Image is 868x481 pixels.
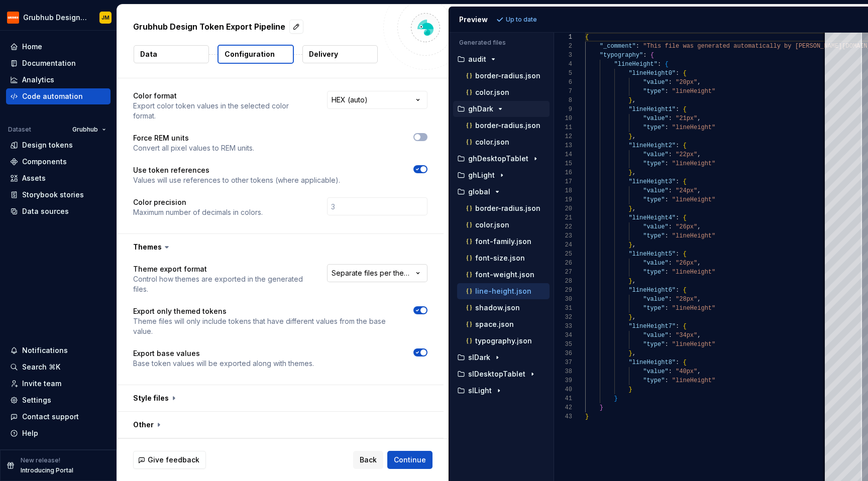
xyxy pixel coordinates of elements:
div: Grubhub Design System [23,13,87,23]
div: Search ⌘K [22,362,60,372]
a: Design tokens [6,137,111,153]
span: : [668,187,672,194]
button: Give feedback [133,451,206,469]
p: Use token references [133,165,340,175]
img: 4e8d6f31-f5cf-47b4-89aa-e4dec1dc0822.png [7,12,19,24]
div: 42 [554,403,572,412]
div: 35 [554,340,572,349]
span: { [683,251,686,258]
div: 4 [554,60,572,69]
span: : [665,341,668,348]
p: Base token values will be exported along with themes. [133,358,314,369]
span: , [697,296,701,303]
span: : [668,368,672,375]
span: "lineHeight2" [628,142,676,149]
span: : [665,377,668,384]
p: font-family.json [475,237,531,246]
span: "22px" [676,151,697,158]
div: 24 [554,240,572,250]
span: "lineHeight4" [628,214,676,221]
p: Introducing Portal [21,466,73,474]
span: "value" [643,332,668,339]
button: ghLight [453,170,550,181]
span: "21px" [676,115,697,122]
span: , [632,97,635,104]
p: Theme files will only include tokens that have different values from the base value. [133,316,395,336]
button: shadow.json [457,302,550,313]
span: { [665,61,668,68]
span: "lineHeight" [672,196,715,203]
button: Data [134,45,209,63]
span: : [676,142,679,149]
div: 40 [554,385,572,394]
div: 9 [554,105,572,114]
button: ghDark [453,103,550,114]
span: : [665,269,668,276]
span: , [697,223,701,230]
button: color.json [457,87,550,98]
div: 16 [554,168,572,177]
span: "lineHeight" [672,269,715,276]
span: "value" [643,115,668,122]
span: } [599,404,603,411]
span: : [676,70,679,77]
span: : [676,106,679,113]
button: slDesktopTablet [453,369,550,380]
div: 21 [554,213,572,222]
span: "lineHeight8" [628,359,676,366]
div: 32 [554,313,572,322]
div: 31 [554,304,572,313]
a: Analytics [6,72,111,88]
span: , [697,187,701,194]
input: 3 [327,197,427,215]
p: Convert all pixel values to REM units. [133,143,254,153]
p: typography.json [475,337,532,345]
span: : [668,223,672,230]
span: : [665,88,668,95]
div: 14 [554,150,572,159]
p: font-weight.json [475,271,534,279]
a: Data sources [6,203,111,219]
div: 34 [554,331,572,340]
span: : [665,305,668,312]
span: Give feedback [148,455,199,465]
p: Grubhub Design Token Export Pipeline [133,21,285,33]
a: Components [6,154,111,170]
span: "value" [643,187,668,194]
div: Data sources [22,206,69,216]
p: color.json [475,88,509,96]
span: , [632,169,635,176]
p: global [468,188,490,196]
p: line-height.json [475,287,531,295]
div: 27 [554,268,572,277]
span: "lineHeight" [672,232,715,239]
span: , [632,350,635,357]
div: 6 [554,78,572,87]
button: ghDesktopTablet [453,153,550,164]
p: Force REM units [133,133,254,143]
button: line-height.json [457,286,550,297]
div: Settings [22,395,51,405]
button: font-family.json [457,236,550,247]
div: 41 [554,394,572,403]
p: Export base values [133,348,314,358]
div: Invite team [22,379,61,389]
p: ghDesktopTablet [468,155,528,163]
p: space.json [475,320,514,328]
span: : [668,115,672,122]
span: } [628,386,632,393]
button: Delivery [302,45,378,63]
div: Documentation [22,58,76,68]
span: : [676,323,679,330]
div: Storybook stories [22,190,84,200]
div: 2 [554,42,572,51]
p: slDesktopTablet [468,370,525,378]
div: Design tokens [22,140,73,150]
span: "lineHeight0" [628,70,676,77]
p: slLight [468,387,492,395]
p: ghLight [468,171,495,179]
div: Contact support [22,412,79,422]
div: Preview [459,15,488,25]
span: "40px" [676,368,697,375]
span: : [665,124,668,131]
